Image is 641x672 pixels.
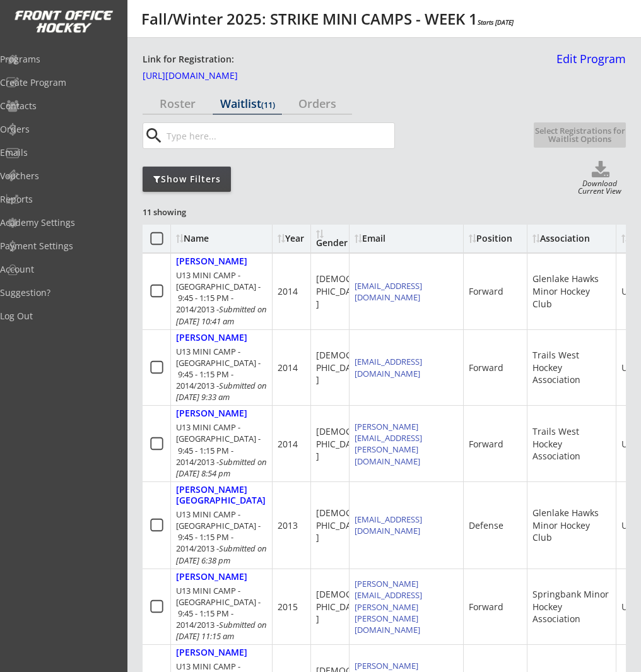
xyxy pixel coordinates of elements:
[355,514,422,536] a: [EMAIL_ADDRESS][DOMAIN_NAME]
[143,126,164,146] button: search
[176,333,247,343] div: [PERSON_NAME]
[176,647,247,658] div: [PERSON_NAME]
[278,285,298,298] div: 2014
[261,99,275,110] font: (11)
[278,234,309,243] div: Year
[278,601,298,613] div: 2015
[469,285,503,298] div: Forward
[176,585,267,642] div: U13 MINI CAMP - [GEOGRAPHIC_DATA] - 9:45 - 1:15 PM - 2014/2013 -
[316,273,365,310] div: [DEMOGRAPHIC_DATA]
[143,71,269,85] a: [URL][DOMAIN_NAME]
[532,588,611,625] div: Springbank Minor Hockey Association
[532,507,611,544] div: Glenlake Hawks Minor Hockey Club
[176,421,267,479] div: U13 MINI CAMP - [GEOGRAPHIC_DATA] - 9:45 - 1:15 PM - 2014/2013 -
[478,18,514,27] em: Starts [DATE]
[143,53,236,66] div: Link for Registration:
[176,543,268,565] em: Submitted on [DATE] 6:38 pm
[551,53,626,75] a: Edit Program
[176,234,279,243] div: Name
[532,234,590,243] div: Association
[534,122,626,148] button: Select Registrations for Waitlist Options
[469,601,503,613] div: Forward
[316,507,365,544] div: [DEMOGRAPHIC_DATA]
[355,234,458,243] div: Email
[176,408,247,419] div: [PERSON_NAME]
[575,161,626,180] button: Click to download full roster. Your browser settings may try to block it, check your security set...
[143,206,233,218] div: 11 showing
[176,256,247,267] div: [PERSON_NAME]
[14,10,114,33] img: FOH%20White%20Logo%20Transparent.png
[176,509,267,566] div: U13 MINI CAMP - [GEOGRAPHIC_DATA] - 9:45 - 1:15 PM - 2014/2013 -
[355,356,422,379] a: [EMAIL_ADDRESS][DOMAIN_NAME]
[316,349,365,386] div: [DEMOGRAPHIC_DATA]
[143,173,231,186] div: Show Filters
[469,362,503,374] div: Forward
[283,98,352,109] div: Orders
[316,425,365,463] div: [DEMOGRAPHIC_DATA]
[621,285,638,298] div: U13
[621,438,638,451] div: U13
[621,601,638,613] div: U13
[176,572,247,582] div: [PERSON_NAME]
[176,485,267,506] div: [PERSON_NAME][GEOGRAPHIC_DATA]
[355,280,422,303] a: [EMAIL_ADDRESS][DOMAIN_NAME]
[176,346,267,403] div: U13 MINI CAMP - [GEOGRAPHIC_DATA] - 9:45 - 1:15 PM - 2014/2013 -
[621,519,638,532] div: U13
[176,269,267,327] div: U13 MINI CAMP - [GEOGRAPHIC_DATA] - 9:45 - 1:15 PM - 2014/2013 -
[278,438,298,451] div: 2014
[278,519,298,532] div: 2013
[469,519,503,532] div: Defense
[316,588,365,625] div: [DEMOGRAPHIC_DATA]
[469,234,522,243] div: Position
[469,438,503,451] div: Forward
[176,304,268,326] em: Submitted on [DATE] 10:41 am
[176,380,268,403] em: Submitted on [DATE] 9:33 am
[573,180,626,197] div: Download Current View
[316,230,348,247] div: Gender
[355,578,422,635] a: [PERSON_NAME][EMAIL_ADDRESS][PERSON_NAME][PERSON_NAME][DOMAIN_NAME]
[141,11,514,27] div: Fall/Winter 2025: STRIKE MINI CAMPS - WEEK 1
[176,619,268,642] em: Submitted on [DATE] 11:15 am
[176,456,268,479] em: Submitted on [DATE] 8:54 pm
[355,421,422,467] a: [PERSON_NAME][EMAIL_ADDRESS][PERSON_NAME][DOMAIN_NAME]
[532,349,611,386] div: Trails West Hockey Association
[164,123,394,148] input: Type here...
[532,425,611,463] div: Trails West Hockey Association
[143,98,212,109] div: Roster
[278,362,298,374] div: 2014
[532,273,611,310] div: Glenlake Hawks Minor Hockey Club
[213,98,282,109] div: Waitlist
[621,362,638,374] div: U13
